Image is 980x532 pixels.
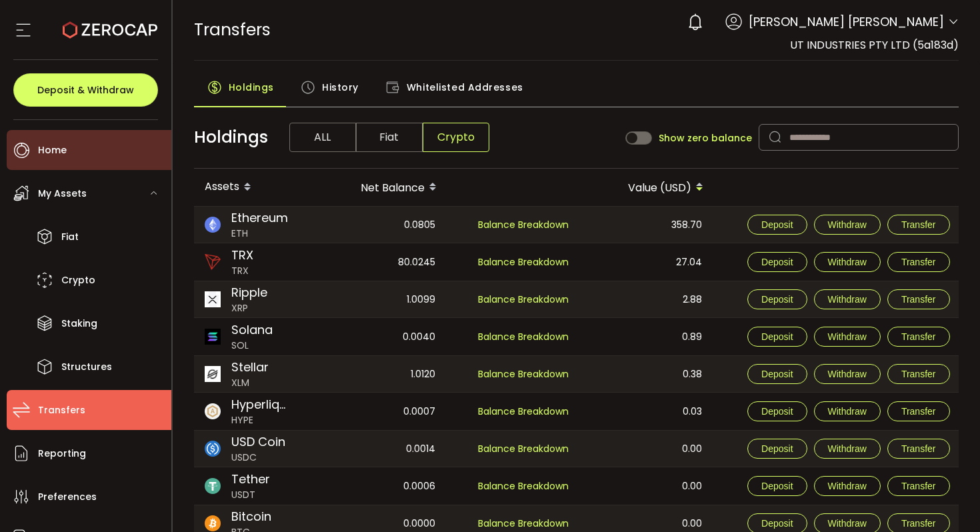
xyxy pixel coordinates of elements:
[887,327,950,347] button: Transfer
[231,209,288,227] span: Ethereum
[828,294,867,305] span: Withdraw
[231,264,253,278] span: TRX
[61,314,97,333] span: Staking
[231,339,273,353] span: SOL
[231,395,291,413] span: Hyperliquid
[761,219,793,230] span: Deposit
[901,331,936,342] span: Transfer
[231,433,285,451] span: USD Coin
[61,357,112,377] span: Structures
[205,366,221,382] img: xlm_portfolio.png
[231,488,270,502] span: USDT
[205,217,221,233] img: eth_portfolio.svg
[205,478,221,494] img: usdt_portfolio.svg
[38,184,87,203] span: My Assets
[61,227,79,247] span: Fiat
[747,476,807,496] button: Deposit
[314,243,446,281] div: 80.0245
[38,141,67,160] span: Home
[194,18,271,41] span: Transfers
[821,388,980,532] iframe: Chat Widget
[901,219,936,230] span: Transfer
[478,442,569,455] span: Balance Breakdown
[814,439,881,459] button: Withdraw
[581,356,713,392] div: 0.38
[581,207,713,243] div: 358.70
[747,327,807,347] button: Deposit
[231,451,285,465] span: USDC
[761,518,793,529] span: Deposit
[13,73,158,107] button: Deposit & Withdraw
[747,401,807,421] button: Deposit
[231,283,267,301] span: Ripple
[194,125,268,150] span: Holdings
[231,227,288,241] span: ETH
[314,431,446,467] div: 0.0014
[887,252,950,272] button: Transfer
[478,255,569,269] span: Balance Breakdown
[761,481,793,491] span: Deposit
[423,123,489,152] span: Crypto
[205,254,221,270] img: trx_portfolio.png
[581,393,713,430] div: 0.03
[231,246,253,264] span: TRX
[581,176,714,199] div: Value (USD)
[38,444,86,463] span: Reporting
[887,289,950,309] button: Transfer
[828,331,867,342] span: Withdraw
[814,327,881,347] button: Withdraw
[231,358,269,376] span: Stellar
[478,516,569,531] span: Balance Breakdown
[761,257,793,267] span: Deposit
[205,329,221,345] img: sol_portfolio.png
[314,393,446,430] div: 0.0007
[828,257,867,267] span: Withdraw
[231,470,270,488] span: Tether
[901,257,936,267] span: Transfer
[478,330,569,343] span: Balance Breakdown
[314,467,446,505] div: 0.0006
[229,74,274,101] span: Holdings
[37,85,134,95] span: Deposit & Withdraw
[314,176,447,199] div: Net Balance
[231,507,271,525] span: Bitcoin
[761,443,793,454] span: Deposit
[407,74,523,101] span: Whitelisted Addresses
[205,441,221,457] img: usdc_portfolio.svg
[289,123,356,152] span: ALL
[747,364,807,384] button: Deposit
[761,369,793,379] span: Deposit
[749,13,944,31] span: [PERSON_NAME] [PERSON_NAME]
[790,37,959,53] span: UT INDUSTRIES PTY LTD (5a183d)
[314,207,446,243] div: 0.0805
[314,281,446,317] div: 1.0099
[761,294,793,305] span: Deposit
[581,431,713,467] div: 0.00
[61,271,95,290] span: Crypto
[828,219,867,230] span: Withdraw
[814,289,881,309] button: Withdraw
[814,252,881,272] button: Withdraw
[478,367,569,381] span: Balance Breakdown
[901,294,936,305] span: Transfer
[761,331,793,342] span: Deposit
[205,291,221,307] img: xrp_portfolio.png
[205,515,221,531] img: btc_portfolio.svg
[814,364,881,384] button: Withdraw
[747,215,807,235] button: Deposit
[231,301,267,315] span: XRP
[814,215,881,235] button: Withdraw
[194,176,314,199] div: Assets
[478,479,569,493] span: Balance Breakdown
[38,401,85,420] span: Transfers
[747,439,807,459] button: Deposit
[828,369,867,379] span: Withdraw
[814,401,881,421] button: Withdraw
[659,133,752,143] span: Show zero balance
[478,218,569,231] span: Balance Breakdown
[581,318,713,355] div: 0.89
[356,123,423,152] span: Fiat
[581,243,713,281] div: 27.04
[314,318,446,355] div: 0.0040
